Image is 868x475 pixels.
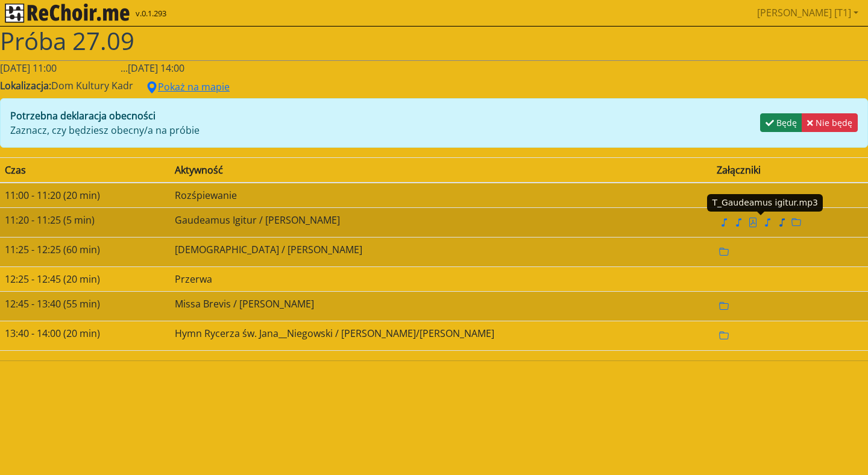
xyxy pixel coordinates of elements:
a: B_Gaudeamus igitur.MP3 [731,216,746,229]
td: Przerwa [170,266,712,291]
svg: folder [791,218,801,227]
button: geo alt fillPokaż na mapie [138,75,237,98]
span: [DATE] 14:00 [128,61,184,75]
td: [DEMOGRAPHIC_DATA] / [PERSON_NAME] [170,237,712,266]
td: Hymn Rycerza św. Jana__Niegowski / [PERSON_NAME]/[PERSON_NAME] [170,321,712,350]
svg: music note [719,218,729,227]
img: rekłajer mi [5,4,130,23]
div: Załączniki [717,163,863,177]
span: v.0.1.293 [136,8,166,20]
a: Gaudeamus igitur_Mroszczyk.pdf [746,216,760,229]
strong: Potrzebna deklaracja obecności [10,109,156,122]
p: Zaznacz, czy będziesz obecny/a na próbie [10,123,200,137]
a: A_Gaudeamus igitur.MP3 [717,216,731,229]
a: Gaudeaums_Igitur [789,216,804,229]
div: T_Gaudeamus igitur.mp3 [707,194,823,212]
svg: file pdf [748,218,758,227]
div: Aktywność [175,163,708,177]
svg: music note [734,218,743,227]
svg: music note [777,218,787,227]
span: Dom Kultury Kadr [51,79,133,92]
td: Rozśpiewanie [170,183,712,208]
div: Czas [5,163,165,177]
td: Missa Brevis / [PERSON_NAME] [170,291,712,321]
svg: geo alt fill [146,81,158,93]
svg: folder [719,247,729,257]
svg: folder [719,301,729,311]
button: Nie będę [802,113,858,132]
a: [PERSON_NAME] [T1] [752,1,863,25]
button: Będę [760,113,802,132]
svg: music note [763,218,772,227]
svg: folder [719,331,729,341]
a: S_Gaudeamus igitur.mp3 [760,216,775,229]
td: Gaudeamus Igitur / [PERSON_NAME] [170,207,712,237]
